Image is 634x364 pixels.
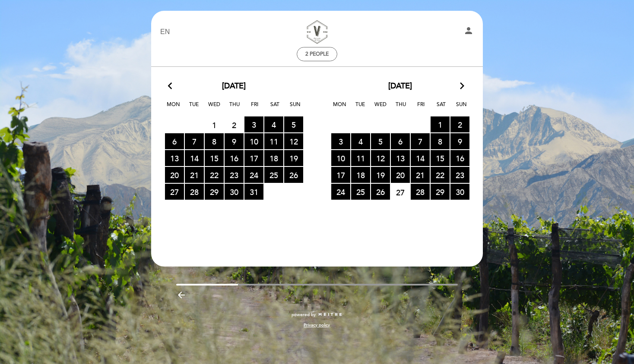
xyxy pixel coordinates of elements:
span: 26 [284,167,303,183]
button: person [463,25,474,39]
span: 19 [284,150,303,166]
span: 18 [264,150,283,166]
span: 14 [185,150,204,166]
span: 9 [450,133,469,149]
span: Tue [352,100,369,116]
span: 20 [165,167,184,183]
span: 29 [431,184,450,200]
span: Sat [433,100,450,116]
span: 16 [225,150,244,166]
span: 15 [205,150,224,166]
span: 30 [225,184,244,200]
span: 4 [264,116,283,132]
span: 1 [205,117,224,133]
span: 11 [264,133,283,149]
span: 24 [244,167,263,183]
span: 3 [331,133,350,149]
span: 29 [205,184,224,200]
span: Tue [185,100,203,116]
span: Mon [331,100,349,116]
span: 31 [244,184,263,200]
span: 12 [284,133,303,149]
span: [DATE] [388,81,412,92]
span: 12 [371,150,390,166]
span: 2 people [305,51,329,57]
span: 25 [351,184,370,200]
i: arrow_back_ios [168,81,176,92]
span: 21 [411,167,430,183]
span: 27 [391,184,410,200]
span: 19 [371,167,390,183]
span: powered by [292,312,316,318]
span: 28 [411,184,430,200]
i: arrow_forward_ios [458,81,466,92]
span: 6 [391,133,410,149]
span: 7 [185,133,204,149]
span: 5 [371,133,390,149]
span: 20 [391,167,410,183]
span: 4 [351,133,370,149]
span: 2 [450,116,469,132]
span: 17 [244,150,263,166]
span: 5 [284,116,303,132]
span: 9 [225,133,244,149]
span: 16 [450,150,469,166]
span: 26 [371,184,390,200]
i: arrow_backward [176,290,187,300]
i: person [463,25,474,36]
span: Wed [206,100,223,116]
span: 18 [351,167,370,183]
span: 7 [411,133,430,149]
span: 13 [391,150,410,166]
span: 8 [205,133,224,149]
span: Thu [392,100,409,116]
span: [DATE] [222,81,246,92]
a: Visitas y Cata de Vinos [263,20,371,44]
span: Fri [412,100,430,116]
span: 21 [185,167,204,183]
span: 22 [205,167,224,183]
span: Sun [453,100,470,116]
a: Privacy policy [304,322,330,328]
span: 3 [244,116,263,132]
span: 6 [165,133,184,149]
span: 14 [411,150,430,166]
span: 1 [431,116,450,132]
span: 11 [351,150,370,166]
span: Fri [246,100,263,116]
span: 30 [450,184,469,200]
span: 22 [431,167,450,183]
span: 17 [331,167,350,183]
span: 27 [165,184,184,200]
span: 15 [431,150,450,166]
img: MEITRE [318,313,342,317]
span: Mon [165,100,182,116]
span: 8 [431,133,450,149]
span: Sat [266,100,284,116]
span: 10 [244,133,263,149]
span: 23 [450,167,469,183]
span: Thu [226,100,243,116]
span: 28 [185,184,204,200]
span: Sun [287,100,304,116]
span: 13 [165,150,184,166]
span: 24 [331,184,350,200]
span: 23 [225,167,244,183]
span: Wed [372,100,389,116]
span: 2 [225,117,244,133]
span: 25 [264,167,283,183]
a: powered by [292,312,342,318]
span: 10 [331,150,350,166]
